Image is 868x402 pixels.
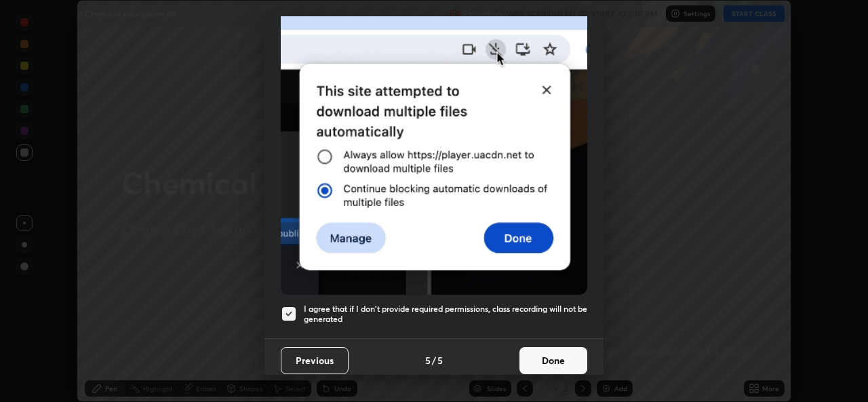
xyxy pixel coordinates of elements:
[437,353,443,367] h4: 5
[281,347,349,374] button: Previous
[432,353,436,367] h4: /
[425,353,431,367] h4: 5
[519,347,587,374] button: Done
[304,304,587,325] h5: I agree that if I don't provide required permissions, class recording will not be generated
